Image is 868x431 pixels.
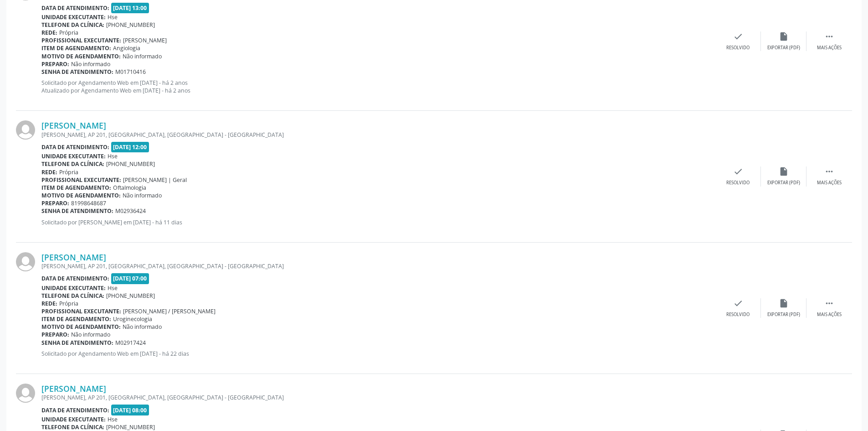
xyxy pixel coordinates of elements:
span: Própria [59,168,78,176]
i: check [733,298,743,308]
i: insert_drive_file [779,31,789,42]
div: Exportar (PDF) [767,312,800,318]
b: Item de agendamento: [41,44,111,52]
i:  [824,31,834,42]
span: Própria [59,300,78,307]
span: [DATE] 08:00 [111,405,149,415]
span: [DATE] 12:00 [111,142,149,152]
div: [PERSON_NAME], AP 201, [GEOGRAPHIC_DATA], [GEOGRAPHIC_DATA] - [GEOGRAPHIC_DATA] [41,131,715,139]
div: Exportar (PDF) [767,45,800,51]
b: Unidade executante: [41,415,106,423]
b: Unidade executante: [41,13,106,21]
b: Motivo de agendamento: [41,323,121,331]
b: Data de atendimento: [41,406,109,414]
span: [PHONE_NUMBER] [106,292,155,300]
span: M02917424 [115,339,146,347]
div: Exportar (PDF) [767,180,800,186]
b: Rede: [41,300,57,307]
div: Mais ações [817,312,842,318]
span: M01710416 [115,68,146,76]
b: Rede: [41,29,57,36]
div: Mais ações [817,180,842,186]
i: insert_drive_file [779,298,789,308]
span: Própria [59,29,78,36]
div: Mais ações [817,45,842,51]
img: img [16,384,35,403]
span: [DATE] 07:00 [111,273,149,284]
b: Item de agendamento: [41,315,111,323]
div: Resolvido [726,45,750,51]
b: Preparo: [41,199,69,207]
span: Hse [108,284,118,292]
div: [PERSON_NAME], AP 201, [GEOGRAPHIC_DATA], [GEOGRAPHIC_DATA] - [GEOGRAPHIC_DATA] [41,394,715,401]
b: Telefone da clínica: [41,423,104,431]
span: Não informado [123,52,162,60]
span: Hse [108,415,118,423]
b: Preparo: [41,331,69,338]
b: Data de atendimento: [41,143,109,151]
a: [PERSON_NAME] [41,120,106,130]
span: Angiologia [113,44,140,52]
span: M02936424 [115,207,146,215]
b: Senha de atendimento: [41,339,113,347]
span: [PERSON_NAME] | Geral [123,176,187,184]
div: Resolvido [726,180,750,186]
span: [PHONE_NUMBER] [106,160,155,168]
b: Profissional executante: [41,176,121,184]
a: [PERSON_NAME] [41,252,106,262]
span: [PERSON_NAME] / [PERSON_NAME] [123,307,216,315]
b: Motivo de agendamento: [41,52,121,60]
img: img [16,120,35,140]
b: Data de atendimento: [41,4,109,12]
span: [PHONE_NUMBER] [106,21,155,29]
span: Não informado [71,60,110,68]
b: Rede: [41,168,57,176]
b: Telefone da clínica: [41,21,104,29]
p: Solicitado por Agendamento Web em [DATE] - há 2 anos Atualizado por Agendamento Web em [DATE] - h... [41,79,715,94]
b: Senha de atendimento: [41,68,113,76]
span: [PERSON_NAME] [123,36,167,44]
div: Resolvido [726,312,750,318]
span: Oftalmologia [113,184,146,192]
b: Profissional executante: [41,307,121,315]
b: Motivo de agendamento: [41,192,121,199]
b: Unidade executante: [41,152,106,160]
b: Senha de atendimento: [41,207,113,215]
span: Não informado [123,192,162,199]
span: Hse [108,13,118,21]
b: Telefone da clínica: [41,292,104,300]
b: Item de agendamento: [41,184,111,192]
span: 81998648687 [71,199,106,207]
span: Não informado [71,331,110,338]
a: [PERSON_NAME] [41,384,106,394]
span: Hse [108,152,118,160]
span: Não informado [123,323,162,331]
i:  [824,166,834,177]
p: Solicitado por Agendamento Web em [DATE] - há 22 dias [41,350,715,358]
p: Solicitado por [PERSON_NAME] em [DATE] - há 11 dias [41,218,715,226]
b: Profissional executante: [41,36,121,44]
span: [PHONE_NUMBER] [106,423,155,431]
b: Unidade executante: [41,284,106,292]
div: [PERSON_NAME], AP 201, [GEOGRAPHIC_DATA], [GEOGRAPHIC_DATA] - [GEOGRAPHIC_DATA] [41,262,715,270]
span: [DATE] 13:00 [111,3,149,13]
i:  [824,298,834,308]
i: insert_drive_file [779,166,789,177]
b: Preparo: [41,60,69,68]
b: Data de atendimento: [41,275,109,282]
b: Telefone da clínica: [41,160,104,168]
i: check [733,166,743,177]
img: img [16,252,35,271]
span: Uroginecologia [113,315,152,323]
i: check [733,31,743,42]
